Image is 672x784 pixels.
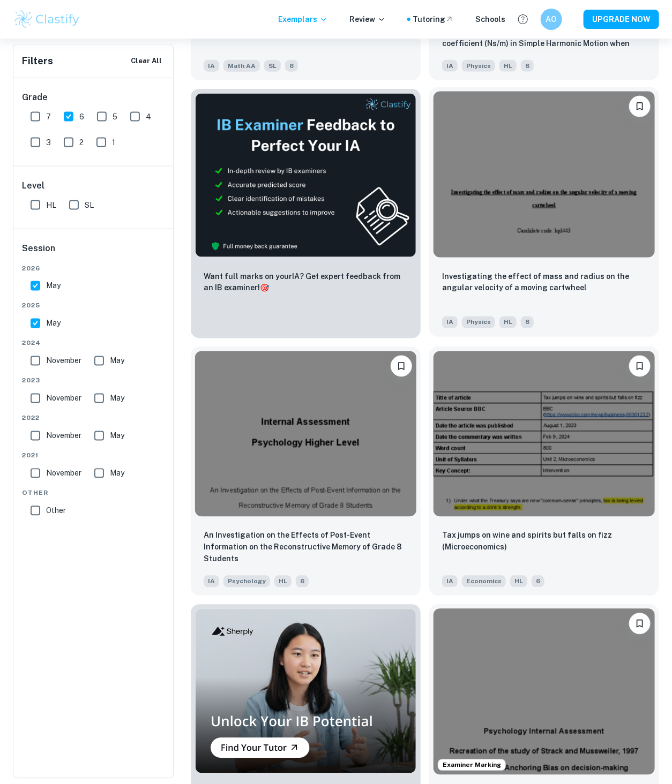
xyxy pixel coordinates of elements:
[434,609,655,775] img: Psychology IA example thumbnail: Recreation of the study of Strack and Mu
[204,530,408,565] p: An Investigation on the Effects of Post-Event Information on the Reconstructive Memory of Grade 8...
[532,576,544,587] span: 6
[391,356,412,377] button: Bookmark
[296,576,309,587] span: 6
[462,60,495,72] span: Physics
[46,111,51,123] span: 7
[46,430,81,442] span: November
[22,301,166,311] span: 2025
[85,199,94,211] span: SL
[274,576,292,587] span: HL
[429,347,659,597] a: BookmarkTax jumps on wine and spirits but falls on fizz (Microeconomics)IAEconomicsHL6
[204,60,219,72] span: IA
[521,60,534,72] span: 6
[438,760,505,770] span: Examiner Marking
[46,355,81,367] span: November
[434,351,655,517] img: Economics IA example thumbnail: Tax jumps on wine and spirits but falls
[46,318,61,329] span: May
[442,270,646,294] p: Investigating the effect of mass and radius on the angular velocity of a moving cartwheel
[462,316,495,328] span: Physics
[629,356,651,377] button: Bookmark
[510,576,527,587] span: HL
[204,270,408,294] p: Want full marks on your IA ? Get expert feedback from an IB examiner!
[22,179,166,192] h6: Level
[413,13,454,25] a: Tutoring
[113,111,117,123] span: 5
[22,242,166,263] h6: Session
[442,316,458,328] span: IA
[22,263,166,273] span: 2026
[128,53,165,69] button: Clear All
[195,609,416,773] img: Thumbnail
[110,468,124,479] span: May
[349,13,386,25] p: Review
[285,60,298,72] span: 6
[46,199,56,211] span: HL
[191,89,421,338] a: ThumbnailWant full marks on yourIA? Get expert feedback from an IB examiner!
[475,13,505,25] a: Schools
[223,60,260,72] span: Math AA
[541,9,562,30] button: AO
[22,91,166,104] h6: Grade
[204,576,219,587] span: IA
[223,576,270,587] span: Psychology
[521,316,534,328] span: 6
[79,137,84,148] span: 2
[442,576,458,587] span: IA
[195,93,416,258] img: Thumbnail
[195,351,416,517] img: Psychology IA example thumbnail: An Investigation on the Effects of Post-
[514,10,532,28] button: Help and Feedback
[13,9,81,30] img: Clastify logo
[110,430,124,442] span: May
[629,613,651,635] button: Bookmark
[191,347,421,597] a: BookmarkAn Investigation on the Effects of Post-Event Information on the Reconstructive Memory of...
[22,338,166,348] span: 2024
[260,284,269,292] span: 🎯
[46,505,66,517] span: Other
[22,376,166,386] span: 2023
[112,137,115,148] span: 1
[110,355,124,367] span: May
[629,96,651,117] button: Bookmark
[46,468,81,479] span: November
[429,89,659,338] a: BookmarkInvestigating the effect of mass and radius on the angular velocity of a moving cartwheel...
[434,92,655,258] img: Physics IA example thumbnail: Investigating the effect of mass and rad
[46,393,81,404] span: November
[22,451,166,461] span: 2021
[146,111,151,123] span: 4
[499,316,517,328] span: HL
[546,13,558,25] h6: AO
[442,530,646,553] p: Tax jumps on wine and spirits but falls on fizz (Microeconomics)
[110,393,124,404] span: May
[499,60,517,72] span: HL
[442,60,458,72] span: IA
[264,60,281,72] span: SL
[462,576,506,587] span: Economics
[79,111,84,123] span: 6
[46,280,61,292] span: May
[46,137,51,148] span: 3
[584,10,659,29] button: UPGRADE NOW
[22,488,166,498] span: Other
[22,54,53,69] h6: Filters
[22,413,166,423] span: 2022
[278,13,328,25] p: Exemplars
